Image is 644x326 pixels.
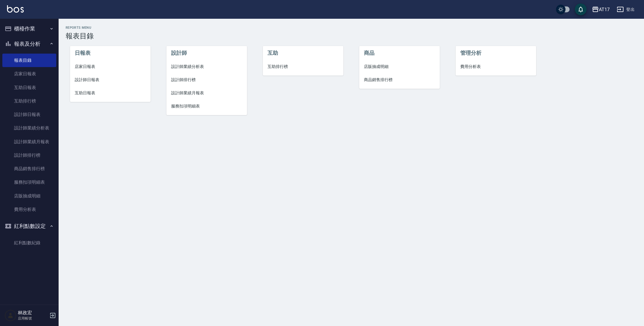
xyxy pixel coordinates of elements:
[166,73,247,86] a: 設計師排行榜
[75,77,146,83] span: 設計師日報表
[166,100,247,113] a: 服務扣項明細表
[575,4,587,15] button: save
[590,4,612,16] button: AT17
[66,26,637,30] h2: Reports Menu
[2,94,56,108] a: 互助排行榜
[2,135,56,149] a: 設計師業績月報表
[2,81,56,94] a: 互助日報表
[263,60,343,73] a: 互助排行榜
[456,46,536,60] li: 管理分析
[7,5,24,13] img: Logo
[75,90,146,96] span: 互助日報表
[171,64,242,70] span: 設計師業績分析表
[460,64,531,70] span: 費用分析表
[18,316,48,321] p: 店用帳號
[2,236,56,250] a: 紅利點數紀錄
[2,162,56,175] a: 商品銷售排行榜
[75,64,146,70] span: 店家日報表
[359,73,440,86] a: 商品銷售排行榜
[364,77,435,83] span: 商品銷售排行榜
[268,64,339,70] span: 互助排行榜
[66,32,637,40] h3: 報表目錄
[70,46,151,60] li: 日報表
[18,310,48,316] h5: 林政宏
[2,189,56,203] a: 店販抽成明細
[2,203,56,216] a: 費用分析表
[166,86,247,100] a: 設計師業績月報表
[2,108,56,121] a: 設計師日報表
[2,21,56,36] button: 櫃檯作業
[166,60,247,73] a: 設計師業績分析表
[171,90,242,96] span: 設計師業績月報表
[70,73,151,86] a: 設計師日報表
[2,121,56,135] a: 設計師業績分析表
[456,60,536,73] a: 費用分析表
[2,175,56,189] a: 服務扣項明細表
[614,4,637,15] button: 登出
[2,36,56,52] button: 報表及分析
[171,77,242,83] span: 設計師排行榜
[364,64,435,70] span: 店販抽成明細
[263,46,343,60] li: 互助
[171,103,242,109] span: 服務扣項明細表
[599,6,610,13] div: AT17
[2,54,56,67] a: 報表目錄
[70,60,151,73] a: 店家日報表
[359,46,440,60] li: 商品
[166,46,247,60] li: 設計師
[2,149,56,162] a: 設計師排行榜
[359,60,440,73] a: 店販抽成明細
[5,310,16,321] img: Person
[70,86,151,100] a: 互助日報表
[2,67,56,81] a: 店家日報表
[2,219,56,234] button: 紅利點數設定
